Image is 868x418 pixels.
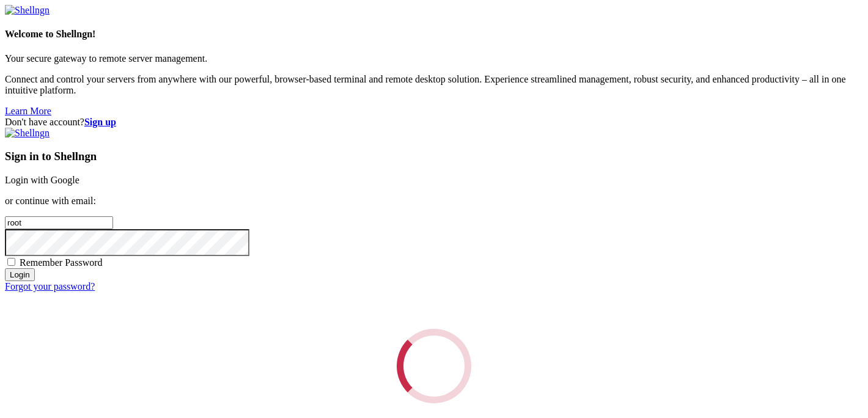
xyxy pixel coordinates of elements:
p: or continue with email: [5,196,863,207]
input: Email address [5,216,113,229]
a: Login with Google [5,175,79,185]
p: Connect and control your servers from anywhere with our powerful, browser-based terminal and remo... [5,74,863,96]
a: Sign up [84,117,116,127]
span: Remember Password [20,257,103,268]
h4: Welcome to Shellngn! [5,29,863,40]
input: Login [5,268,35,281]
div: Loading... [381,313,486,418]
input: Remember Password [7,258,15,266]
img: Shellngn [5,128,50,139]
a: Forgot your password? [5,281,95,291]
p: Your secure gateway to remote server management. [5,53,863,64]
h3: Sign in to Shellngn [5,150,863,163]
a: Learn More [5,106,51,116]
img: Shellngn [5,5,50,16]
div: Don't have account? [5,117,863,128]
